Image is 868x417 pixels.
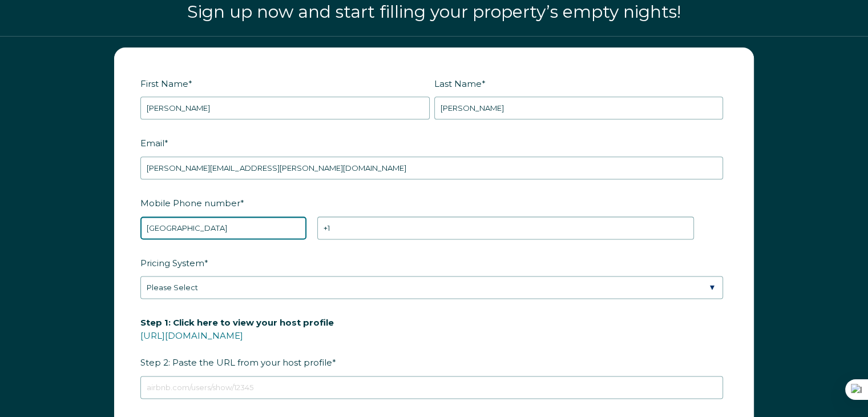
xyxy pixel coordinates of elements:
input: airbnb.com/users/show/12345 [140,376,723,399]
span: Pricing System [140,254,204,272]
span: Last Name [434,75,482,93]
span: Sign up now and start filling your property’s empty nights! [187,1,681,22]
span: Step 1: Click here to view your host profile [140,314,334,331]
span: Email [140,134,164,152]
span: Step 2: Paste the URL from your host profile [140,314,334,371]
span: Mobile Phone number [140,194,240,212]
a: [URL][DOMAIN_NAME] [140,330,243,341]
span: First Name [140,75,188,93]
